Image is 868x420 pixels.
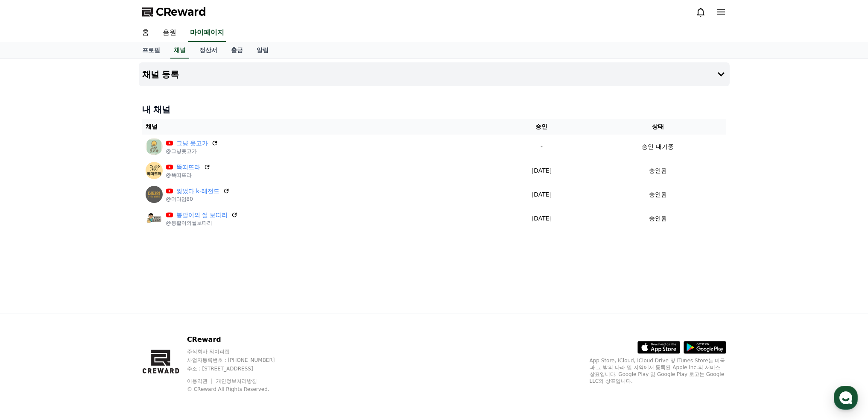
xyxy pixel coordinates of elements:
p: - [497,142,586,151]
a: 프로필 [135,42,167,59]
a: 찢었다 k-레전드 [176,187,220,196]
img: 똑띠뜨라 [146,162,163,179]
p: 승인 대기중 [642,142,673,151]
p: @그냥웃고가 [166,148,218,155]
p: @더타임80 [166,196,230,203]
a: 정산서 [193,42,224,59]
button: 채널 등록 [139,62,730,86]
a: CReward [142,5,206,19]
th: 상태 [590,119,726,135]
p: [DATE] [497,190,586,199]
a: 출금 [224,42,250,59]
p: @봉팔이의썰보따리 [166,220,238,226]
h4: 채널 등록 [142,70,179,79]
p: 승인됨 [649,190,667,199]
img: 찢었다 k-레전드 [146,186,163,203]
a: 개인정보처리방침 [216,378,257,384]
img: 그냥 웃고가 [146,138,163,155]
p: [DATE] [497,214,586,223]
a: 그냥 웃고가 [176,139,208,148]
p: [DATE] [497,166,586,175]
th: 채널 [142,119,494,135]
a: 알림 [250,42,275,59]
a: 이용약관 [187,378,214,384]
p: © CReward All Rights Reserved. [187,386,291,393]
img: 봉팔이의 썰 보따리 [146,210,163,227]
h4: 내 채널 [142,103,726,115]
a: 홈 [135,24,156,42]
p: 승인됨 [649,214,667,223]
p: 승인됨 [649,166,667,175]
a: 채널 [170,42,189,59]
a: 음원 [156,24,183,42]
a: 봉팔이의 썰 보따리 [176,211,228,220]
p: CReward [187,335,291,345]
p: App Store, iCloud, iCloud Drive 및 iTunes Store는 미국과 그 밖의 나라 및 지역에서 등록된 Apple Inc.의 서비스 상표입니다. Goo... [590,357,726,385]
a: 똑띠뜨라 [176,163,200,172]
p: 주소 : [STREET_ADDRESS] [187,365,291,372]
p: 주식회사 와이피랩 [187,348,291,355]
th: 승인 [494,119,589,135]
span: CReward [156,5,206,19]
a: 마이페이지 [188,24,226,42]
p: 사업자등록번호 : [PHONE_NUMBER] [187,357,291,364]
p: @똑띠뜨라 [166,172,210,179]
